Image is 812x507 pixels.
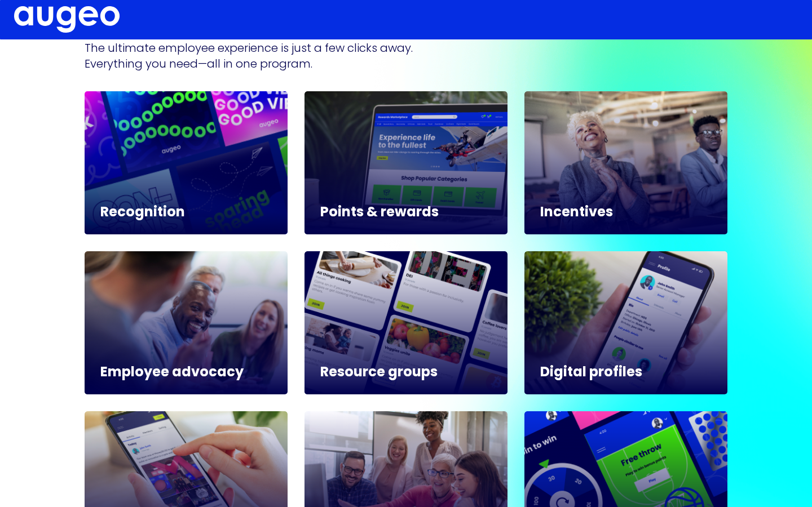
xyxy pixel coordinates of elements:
h5: Incentives [540,206,712,220]
h5: Points & rewards [320,206,492,220]
h5: Digital profiles [540,366,712,380]
h5: Recognition [100,206,272,220]
img: Augeo logo [14,6,120,33]
p: The ultimate employee experience is just a few clicks away. Everything you need—all in one program. [85,40,727,72]
h5: Resource groups [320,366,492,380]
h5: Employee advocacy [100,366,272,380]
